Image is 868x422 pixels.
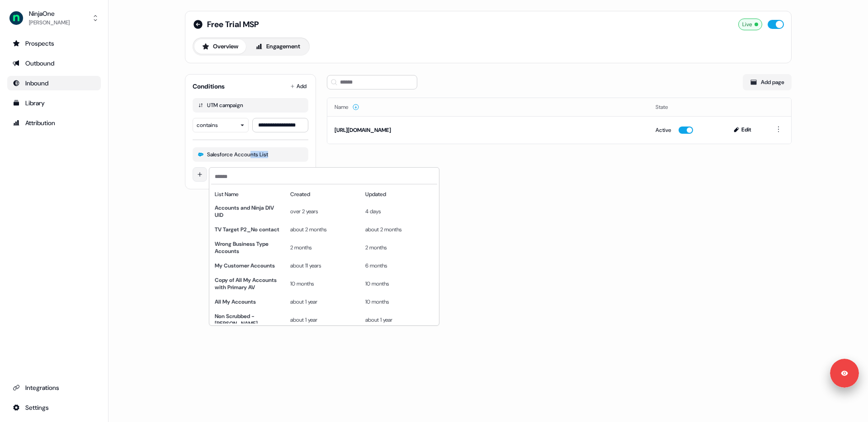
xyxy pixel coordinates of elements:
[290,204,359,219] div: over 2 years
[290,298,359,305] div: about 1 year
[215,277,283,291] span: Copy of All My Accounts with Primary AV
[290,240,359,255] div: 2 months
[215,313,283,327] span: Non Scrubbed - [PERSON_NAME]
[365,190,434,199] div: Updated
[365,240,434,255] div: 2 months
[215,204,283,219] span: Accounts and Ninja DIV UID
[290,226,359,233] div: about 2 months
[290,313,359,327] div: about 1 year
[365,298,434,305] div: 10 months
[290,277,359,291] div: 10 months
[290,262,359,269] div: about 11 years
[365,262,434,269] div: 6 months
[215,298,256,305] span: All My Accounts
[215,240,283,255] span: Wrong Business Type Accounts
[365,226,434,233] div: about 2 months
[215,226,279,233] span: TV Target P2_No contact
[365,204,434,219] div: 4 days
[365,313,434,327] div: about 1 year
[215,190,283,199] div: List Name
[215,262,275,269] span: My Customer Accounts
[290,190,359,199] div: Created
[365,277,434,291] div: 10 months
